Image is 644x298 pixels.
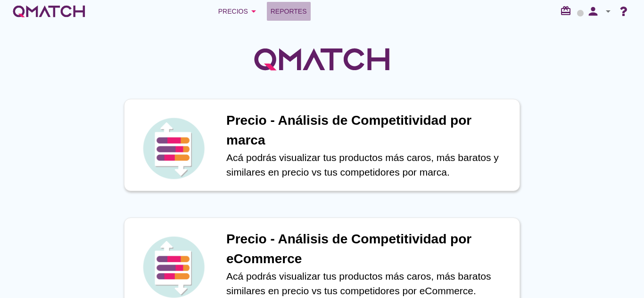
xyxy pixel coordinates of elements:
img: QMatchLogo [251,36,393,83]
span: Reportes [271,6,307,17]
h1: Precio - Análisis de Competitividad por eCommerce [226,229,510,269]
a: white-qmatch-logo [11,2,87,21]
p: Acá podrás visualizar tus productos más caros, más baratos y similares en precio vs tus competido... [226,150,510,180]
i: arrow_drop_down [248,6,259,17]
i: arrow_drop_down [603,6,614,17]
a: Reportes [267,2,311,21]
i: person [584,5,603,18]
i: redeem [560,5,575,16]
h1: Precio - Análisis de Competitividad por marca [226,111,510,150]
button: Precios [211,2,267,21]
img: icon [140,115,206,181]
a: iconPrecio - Análisis de Competitividad por marcaAcá podrás visualizar tus productos más caros, m... [111,99,533,191]
div: Precios [218,6,259,17]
